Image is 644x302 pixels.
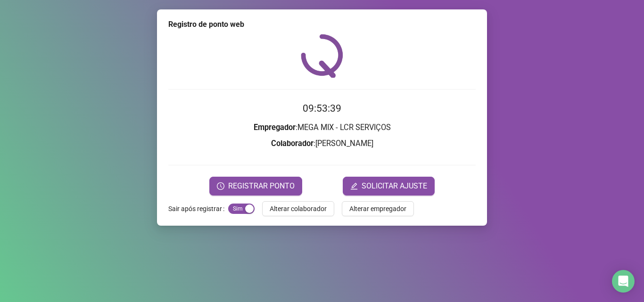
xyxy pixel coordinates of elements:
span: Alterar empregador [349,204,406,214]
span: Alterar colaborador [270,204,327,214]
h3: : MEGA MIX - LCR SERVIÇOS [168,122,476,134]
h3: : [PERSON_NAME] [168,138,476,150]
div: Open Intercom Messenger [612,270,635,293]
span: clock-circle [217,182,224,190]
label: Sair após registrar [168,201,228,216]
img: QRPoint [301,34,343,78]
button: Alterar empregador [342,201,414,216]
strong: Empregador [254,123,296,132]
span: REGISTRAR PONTO [228,180,295,192]
div: Registro de ponto web [168,19,476,30]
button: editSOLICITAR AJUSTE [343,177,435,196]
span: edit [350,182,358,190]
strong: Colaborador [271,139,314,148]
button: REGISTRAR PONTO [209,177,302,196]
time: 09:53:39 [303,103,341,114]
button: Alterar colaborador [262,201,334,216]
span: SOLICITAR AJUSTE [362,180,427,192]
